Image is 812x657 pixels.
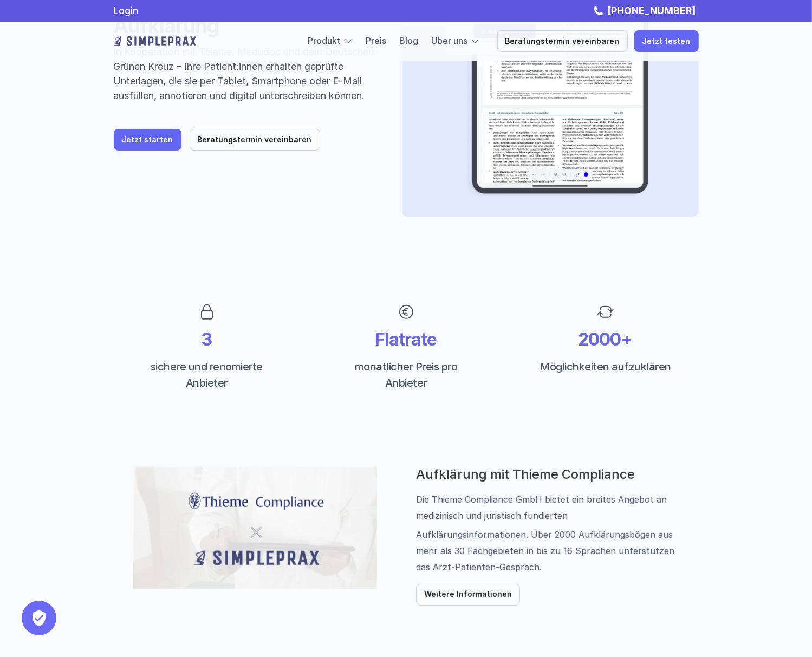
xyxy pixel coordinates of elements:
[497,30,628,52] a: Beratungstermin vereinbaren
[198,135,312,145] p: Beratungstermin vereinbaren
[416,491,679,524] p: Die Thieme Compliance GmbH bietet ein breites Angebot an medizinisch und juristisch fundierten
[416,584,520,606] a: Weitere Informationen
[135,359,278,391] p: sichere und renomierte Anbieter
[190,129,320,151] a: Beratungstermin vereinbaren
[608,5,696,16] strong: [PHONE_NUMBER]
[114,129,181,151] a: Jetzt starten
[114,5,139,16] a: Login
[335,329,478,350] p: Flatrate
[534,329,677,350] p: 2000+
[424,590,512,600] p: Weitere Informationen
[335,359,478,391] p: monatlicher Preis pro Anbieter
[416,467,679,483] h3: Aufklärung mit Thieme Compliance
[400,35,419,46] a: Blog
[133,467,377,589] img: Grafik mit dem Simpleprax Logo und Thieme Compliance
[114,44,376,103] p: In Kooperation mit Thieme, Medudoc und dem Deutschen Grünen Kreuz – Ihre Patient:innen erhalten g...
[534,359,677,375] p: Möglichkeiten aufzuklären
[122,135,173,145] p: Jetzt starten
[135,329,278,350] p: 3
[432,35,468,46] a: Über uns
[605,5,699,16] a: [PHONE_NUMBER]
[642,37,691,46] p: Jetzt testen
[366,35,387,46] a: Preis
[505,37,620,46] p: Beratungstermin vereinbaren
[416,526,679,575] p: Aufklärungsinformationen. Über 2000 Aufklärungsbögen aus mehr als 30 Fachgebieten in bis zu 16 Sp...
[634,30,699,52] a: Jetzt testen
[308,35,341,46] a: Produkt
